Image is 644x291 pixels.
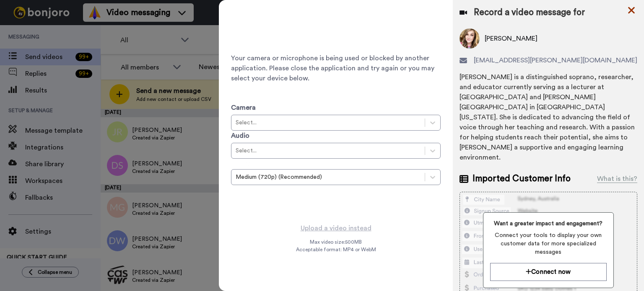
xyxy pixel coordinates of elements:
label: Camera [231,103,256,113]
div: Select... [236,118,421,127]
label: Quality [231,159,250,167]
span: Want a greater impact and engagement? [490,219,607,228]
span: [EMAIL_ADDRESS][PERSON_NAME][DOMAIN_NAME] [474,55,637,65]
div: Medium (720p) (Recommended) [236,173,421,181]
span: Your camera or microphone is being used or blocked by another application. Please close the appli... [231,53,441,83]
div: [PERSON_NAME] is a distinguished soprano, researcher, and educator currently serving as a lecture... [460,72,637,162]
span: Connect your tools to display your own customer data for more specialized messages [490,231,607,256]
span: Imported Customer Info [473,173,571,185]
span: Max video size: 500 MB [310,239,362,245]
div: Select... [236,147,421,155]
button: Connect now [490,263,607,281]
label: Audio [231,131,249,141]
div: What is this? [597,174,637,184]
span: Acceptable format: MP4 or WebM [296,246,376,253]
button: Upload a video instead [298,223,374,234]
